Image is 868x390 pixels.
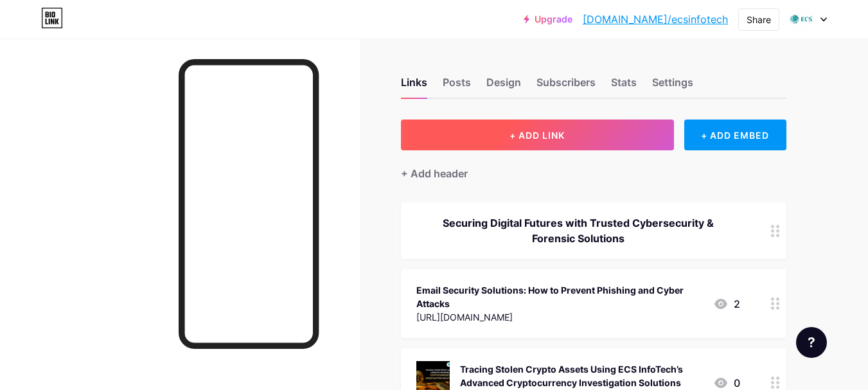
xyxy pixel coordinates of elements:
[524,14,572,24] a: Upgrade
[652,75,693,98] div: Settings
[611,75,637,98] div: Stats
[416,215,740,246] div: Securing Digital Futures with Trusted Cybersecurity & Forensic Solutions
[416,310,703,324] div: [URL][DOMAIN_NAME]
[684,120,786,150] div: + ADD EMBED
[416,283,703,310] div: Email Security Solutions: How to Prevent Phishing and Cyber Attacks
[509,130,565,141] span: + ADD LINK
[536,75,596,98] div: Subscribers
[460,362,703,389] div: Tracing Stolen Crypto Assets Using ECS InfoTech’s Advanced Cryptocurrency Investigation Solutions
[401,75,427,98] div: Links
[713,296,740,312] div: 2
[583,12,728,27] a: [DOMAIN_NAME]/ecsinfotech
[747,13,771,26] div: Share
[789,7,813,31] img: ecsinfotech
[401,166,468,181] div: + Add header
[401,120,674,150] button: + ADD LINK
[443,75,471,98] div: Posts
[486,75,521,98] div: Design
